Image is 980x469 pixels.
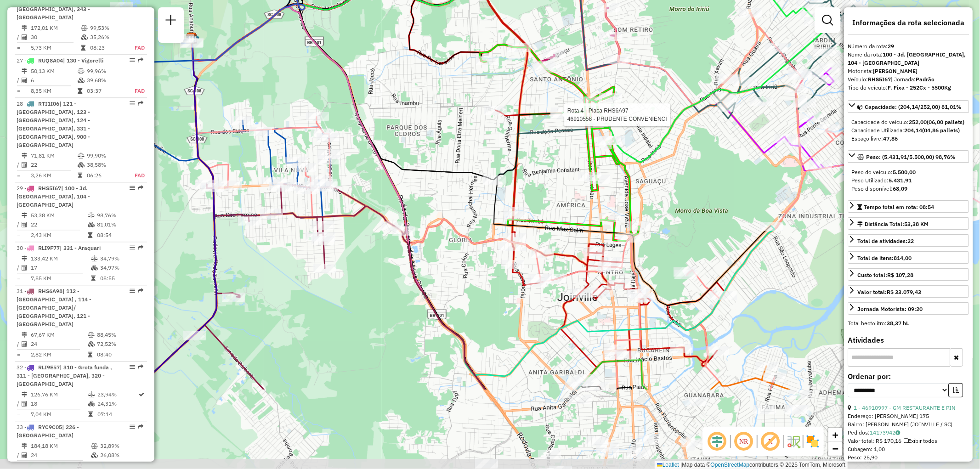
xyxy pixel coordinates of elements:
[78,153,85,158] i: % de utilização do peso
[866,153,956,160] span: Peso: (5.431,91/5.500,00) 98,76%
[96,330,143,339] td: 88,45%
[680,462,682,468] span: |
[848,420,969,429] div: Bairro: [PERSON_NAME] (JOINVILLE / SC)
[30,76,77,85] td: 6
[907,237,914,244] strong: 22
[848,429,969,437] div: Pedidos:
[91,443,98,449] i: % de utilização do peso
[30,390,88,399] td: 126,76 KM
[139,392,145,397] i: Rota otimizada
[88,352,92,357] i: Tempo total em rota
[904,437,937,444] span: Exibir todos
[893,185,907,192] strong: 68,09
[22,162,27,168] i: Total de Atividades
[17,100,90,148] span: | 121 - [GEOGRAPHIC_DATA], 123 - [GEOGRAPHIC_DATA], 124 - [GEOGRAPHIC_DATA], 331 - [GEOGRAPHIC_DA...
[97,410,138,419] td: 07:14
[22,213,27,218] i: Distância Total
[38,57,63,64] span: RUQ8A04
[927,119,964,125] strong: (06,00 pallets)
[22,392,27,397] i: Distância Total
[90,23,125,33] td: 99,53%
[63,57,103,64] span: | 130 - Vigorelli
[17,364,112,387] span: 32 -
[851,169,916,175] span: Peso do veículo:
[706,430,728,452] span: Ocultar deslocamento
[922,127,960,134] strong: (04,86 pallets)
[30,220,87,229] td: 22
[848,234,969,247] a: Total de atividades:22
[655,461,848,469] div: Map data © contributors,© 2025 TomTom, Microsoft
[17,274,21,283] td: =
[38,244,60,251] span: RLI9F77
[17,220,21,229] td: /
[30,231,87,240] td: 2,43 KM
[895,430,900,435] i: Observações
[138,364,143,370] em: Rota exportada
[138,57,143,63] em: Rota exportada
[916,76,935,83] strong: Padrão
[848,84,969,92] div: Tipo do veículo:
[17,57,103,64] span: 27 -
[30,151,77,160] td: 71,81 KM
[30,399,88,408] td: 18
[887,271,913,278] strong: R$ 107,28
[30,451,91,460] td: 24
[17,263,21,272] td: /
[851,118,965,126] div: Capacidade do veículo:
[88,392,95,397] i: % de utilização do peso
[78,68,85,74] i: % de utilização do peso
[848,268,969,281] a: Custo total:R$ 107,28
[759,430,782,452] span: Exibir rótulo
[30,33,80,42] td: 30
[865,103,962,110] span: Capacidade: (204,14/252,00) 81,01%
[883,135,898,142] strong: 47,86
[96,339,143,349] td: 72,52%
[96,220,143,229] td: 81,01%
[848,251,969,264] a: Total de itens:814,00
[857,305,923,313] div: Jornada Motorista: 09:20
[22,256,27,261] i: Distância Total
[848,51,966,66] strong: 100 - Jd. [GEOGRAPHIC_DATA], 104 - [GEOGRAPHIC_DATA]
[17,86,21,96] td: =
[30,43,80,52] td: 5,73 KM
[848,164,969,197] div: Peso: (5.431,91/5.500,00) 98,76%
[30,274,91,283] td: 7,85 KM
[22,401,27,407] i: Total de Atividades
[187,32,199,44] img: Joinville
[100,441,143,451] td: 32,89%
[81,25,88,31] i: % de utilização do peso
[90,33,125,42] td: 35,26%
[904,220,929,227] span: 53,38 KM
[22,443,27,449] i: Distância Total
[851,185,965,193] div: Peso disponível:
[891,76,935,83] span: | Jornada:
[86,67,125,76] td: 99,96%
[848,114,969,147] div: Capacidade: (204,14/252,00) 81,01%
[848,437,969,445] div: Valor total: R$ 170,16
[848,446,885,452] span: Cubagem: 1,00
[138,288,143,294] em: Rota exportada
[38,364,60,371] span: RLI9E57
[86,171,125,180] td: 06:26
[17,100,90,148] span: 28 -
[818,11,837,29] a: Exibir filtros
[186,32,198,44] img: CDD Joinville
[91,256,98,261] i: % de utilização do peso
[17,288,91,328] span: | 112 - [GEOGRAPHIC_DATA] , 114 - [GEOGRAPHIC_DATA]/ [GEOGRAPHIC_DATA], 121 - [GEOGRAPHIC_DATA]
[88,222,95,227] i: % de utilização da cubagem
[864,203,934,210] span: Tempo total em rota: 08:54
[17,160,21,170] td: /
[97,390,138,399] td: 23,94%
[848,75,969,84] div: Veículo:
[30,67,77,76] td: 50,13 KM
[848,454,878,461] span: Peso: 25,90
[887,288,921,295] strong: R$ 33.079,43
[17,424,79,439] span: | 226 - [GEOGRAPHIC_DATA]
[17,76,21,85] td: /
[38,424,62,430] span: RYC9C05
[848,18,969,27] h4: Informações da rota selecionada
[17,350,21,359] td: =
[22,153,27,158] i: Distância Total
[100,451,143,460] td: 26,08%
[86,151,125,160] td: 99,90%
